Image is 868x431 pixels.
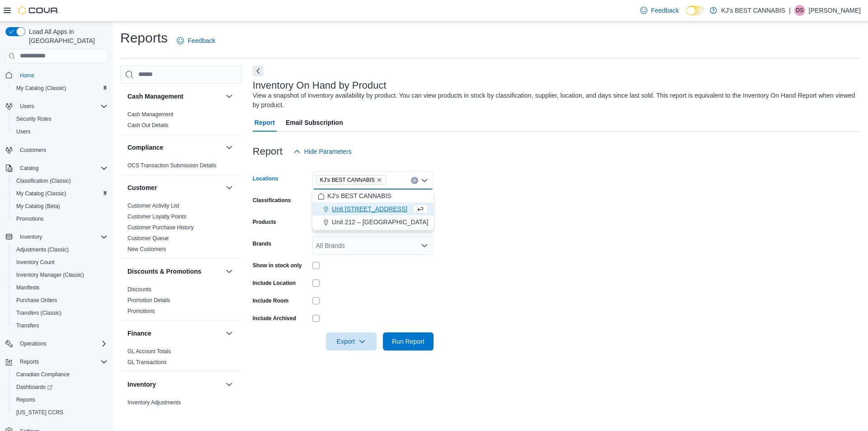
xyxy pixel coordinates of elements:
a: OCS Transaction Submission Details [127,162,217,169]
div: Discounts & Promotions [120,284,242,320]
span: Classification (Classic) [13,175,108,186]
img: Cova [18,6,59,15]
span: Canadian Compliance [16,371,70,378]
span: Inventory Manager (Classic) [13,270,108,280]
a: My Catalog (Classic) [13,188,70,199]
span: Users [16,128,30,135]
button: Remove KJ's BEST CANNABIS from selection in this group [377,177,382,183]
span: Feedback [651,6,679,15]
button: Canadian Compliance [9,368,111,381]
span: Catalog [20,165,38,172]
button: Run Report [383,332,434,350]
span: Cash Out Details [127,122,169,129]
span: My Catalog (Classic) [13,83,108,94]
input: Dark Mode [686,6,705,15]
button: Inventory [224,379,235,390]
button: Discounts & Promotions [127,267,222,276]
span: Customers [20,147,46,154]
span: Manifests [13,282,108,293]
button: Users [9,125,111,138]
button: Users [16,101,38,112]
a: Classification (Classic) [13,175,75,186]
button: Transfers [9,319,111,332]
span: Cash Management [127,111,173,118]
span: Catalog [16,163,108,174]
button: Open list of options [421,242,428,249]
span: Adjustments (Classic) [16,246,69,253]
label: Include Location [253,279,296,287]
span: Security Roles [16,115,51,123]
span: Dashboards [13,382,108,393]
button: Close list of options [421,177,428,184]
button: Operations [16,338,50,349]
span: Reports [16,396,35,403]
button: Operations [2,337,111,350]
a: Canadian Compliance [13,369,73,380]
span: Promotion Details [127,297,170,304]
p: [PERSON_NAME] [809,5,861,16]
a: Cash Management [127,111,173,118]
h3: Inventory [127,380,156,389]
span: My Catalog (Beta) [16,203,60,210]
span: Customer Activity List [127,202,179,209]
button: My Catalog (Classic) [9,82,111,95]
span: Customer Purchase History [127,224,194,231]
span: Discounts [127,286,151,293]
span: My Catalog (Classic) [16,190,66,197]
span: Inventory Count [13,257,108,268]
label: Products [253,218,276,226]
span: Promotions [127,308,155,315]
label: Include Room [253,297,288,304]
span: Inventory Adjustments [127,399,181,406]
a: Customer Activity List [127,203,179,209]
a: Inventory Adjustments [127,399,181,406]
h3: Discounts & Promotions [127,267,201,276]
button: Finance [224,328,235,339]
span: Home [16,70,108,81]
span: Purchase Orders [13,295,108,306]
label: Classifications [253,197,291,204]
a: Feedback [173,32,219,50]
a: GL Account Totals [127,348,171,355]
span: Washington CCRS [13,407,108,418]
span: Unit [STREET_ADDRESS] [332,204,407,213]
button: KJ's BEST CANNABIS [312,189,434,203]
h3: Customer [127,183,157,192]
span: Canadian Compliance [13,369,108,380]
button: Promotions [9,213,111,225]
button: Catalog [2,162,111,175]
h3: Finance [127,329,151,338]
span: KJ's BEST CANNABIS [316,175,386,185]
button: Customer [127,183,222,192]
span: My Catalog (Classic) [13,188,108,199]
span: Run Report [392,337,425,346]
a: Manifests [13,282,43,293]
span: KJ's BEST CANNABIS [327,191,392,200]
a: New Customers [127,246,166,252]
span: Customer Queue [127,235,169,242]
span: Promotions [13,213,108,224]
span: Transfers (Classic) [16,309,61,317]
button: Export [326,332,377,350]
button: Manifests [9,281,111,294]
p: | [789,5,791,16]
span: Transfers [16,322,39,329]
a: Users [13,126,34,137]
span: Inventory Manager (Classic) [16,271,84,279]
button: Customer [224,182,235,193]
button: Inventory [16,232,46,242]
span: Load All Apps in [GEOGRAPHIC_DATA] [25,27,108,45]
button: Hide Parameters [290,142,355,161]
button: Reports [9,393,111,406]
button: Reports [16,356,42,367]
h3: Inventory On Hand by Product [253,80,387,91]
a: Cash Out Details [127,122,169,128]
h1: Reports [120,29,168,47]
button: Purchase Orders [9,294,111,307]
span: Inventory [20,233,42,241]
button: Reports [2,355,111,368]
span: Report [255,114,275,132]
span: Hide Parameters [304,147,352,156]
div: Customer [120,200,242,258]
span: Dashboards [16,384,52,391]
